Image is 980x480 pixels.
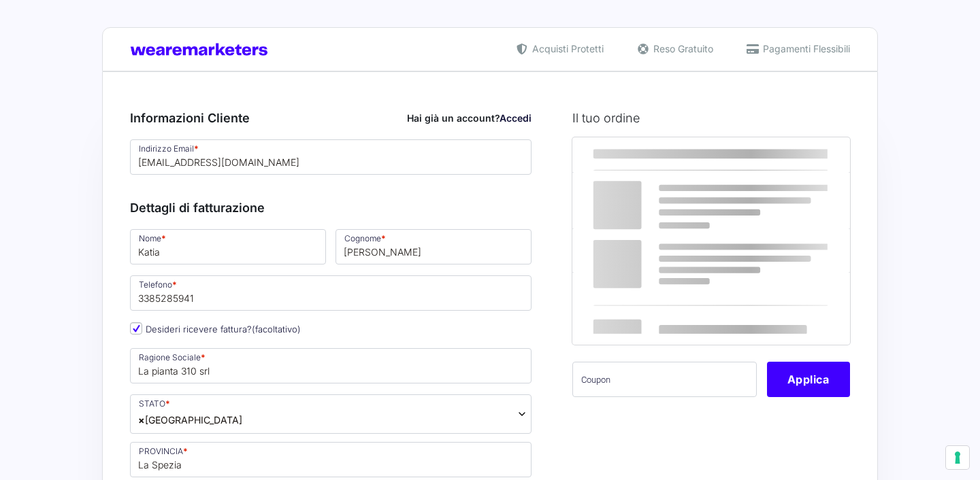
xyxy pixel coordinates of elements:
div: Hai già un account? [407,111,532,125]
input: Cognome * [336,229,532,264]
span: Reso Gratuito [650,41,713,56]
span: (facoltativo) [252,324,301,335]
input: Nome * [130,229,326,264]
th: Subtotale [572,229,746,272]
input: Telefono * [130,275,532,311]
button: Applica [767,362,850,397]
td: Marketers World 2025 - MW25 Ticket Premium [572,173,746,229]
input: Ragione Sociale * [130,348,532,383]
h3: Il tuo ordine [572,109,850,127]
button: Le tue preferenze relative al consenso per le tecnologie di tracciamento [946,446,969,469]
h3: Dettagli di fatturazione [130,199,532,217]
input: Desideri ricevere fattura?(facoltativo) [130,322,142,335]
th: Totale [572,272,746,345]
span: × [138,413,145,427]
span: Acquisti Protetti [529,41,604,56]
input: PROVINCIA * [130,442,532,477]
input: Indirizzo Email * [130,139,532,175]
th: Subtotale [745,137,850,173]
input: Coupon [572,362,757,397]
span: Italia [130,394,532,434]
a: Accedi [500,112,532,124]
label: Desideri ricevere fattura? [130,324,301,335]
th: Prodotto [572,137,746,173]
h3: Informazioni Cliente [130,109,532,127]
span: Italia [138,413,242,427]
span: Pagamenti Flessibili [759,41,850,56]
